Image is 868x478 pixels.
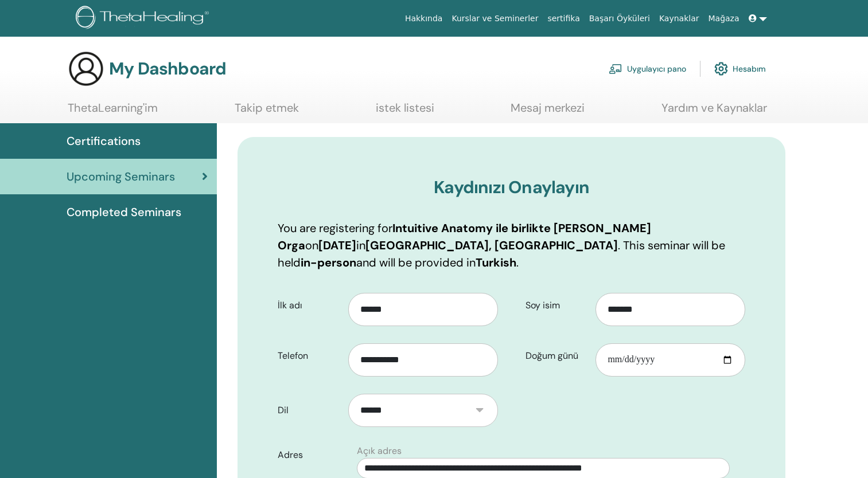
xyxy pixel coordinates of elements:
label: Telefon [269,345,348,367]
b: [GEOGRAPHIC_DATA], [GEOGRAPHIC_DATA] [365,238,618,253]
b: Intuitive Anatomy ile birlikte [PERSON_NAME] Orga [278,221,651,253]
label: İlk adı [269,295,348,316]
a: Kaynaklar [655,8,704,29]
h3: Kaydınızı Onaylayın [278,177,745,198]
span: Completed Seminars [67,203,181,221]
a: Uygulayıcı pano [609,56,686,81]
label: Açık adres [357,444,402,458]
a: Mesaj merkezi [511,101,585,123]
p: You are registering for on in . This seminar will be held and will be provided in . [278,220,745,271]
a: Kurslar ve Seminerler [447,8,543,29]
a: istek listesi [376,101,434,123]
label: Dil [269,399,348,421]
a: Başarı Öyküleri [585,8,655,29]
a: Hesabım [714,56,766,81]
span: Certifications [67,132,141,150]
a: Hakkında [400,8,447,29]
a: Takip etmek [235,101,299,123]
img: cog.svg [714,59,728,79]
img: chalkboard-teacher.svg [609,64,622,74]
a: ThetaLearning'im [68,101,158,123]
h3: My Dashboard [109,58,226,79]
label: Adres [269,444,350,466]
img: generic-user-icon.jpg [68,50,104,87]
b: [DATE] [318,238,356,253]
label: Doğum günü [517,345,596,367]
a: sertifika [543,8,584,29]
b: Turkish [476,255,516,270]
span: Upcoming Seminars [67,168,175,185]
img: logo.png [76,6,213,32]
b: in-person [301,255,356,270]
label: Soy isim [517,295,596,316]
a: Yardım ve Kaynaklar [661,101,767,123]
a: Mağaza [703,8,744,29]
